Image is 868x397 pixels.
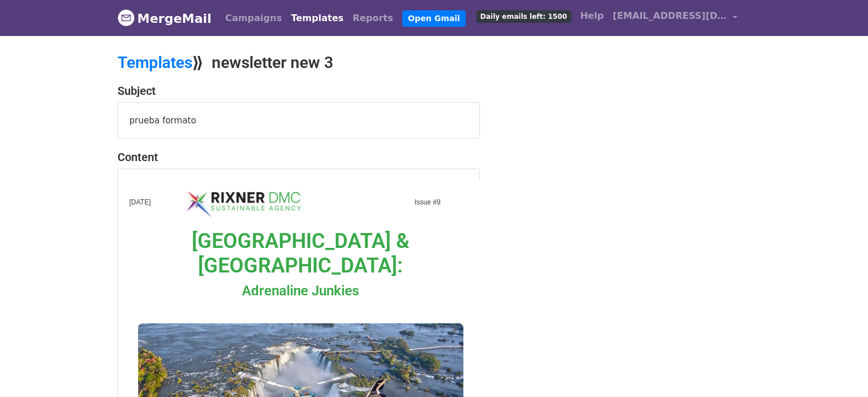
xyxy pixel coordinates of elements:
[221,7,286,30] a: Campaigns
[613,9,727,23] span: [EMAIL_ADDRESS][DOMAIN_NAME]
[402,10,466,27] a: Open Gmail
[118,6,212,30] a: MergeMail
[192,229,409,278] span: [GEOGRAPHIC_DATA] & [GEOGRAPHIC_DATA]:
[415,198,441,206] span: Issue #9
[348,7,398,30] a: Reports
[118,150,480,164] h4: Content
[118,53,192,72] a: Templates
[608,5,742,31] a: [EMAIL_ADDRESS][DOMAIN_NAME]
[472,5,576,27] a: Daily emails left: 1500
[242,283,359,299] span: Adrenaline Junkies
[118,103,479,139] div: prueba formato
[130,198,151,206] span: [DATE]
[477,10,571,23] span: Daily emails left: 1500
[118,53,534,73] h2: ⟫ newsletter new 3
[187,186,301,191] td: ­
[118,9,135,26] img: MergeMail logo
[118,84,480,98] h4: Subject
[130,181,472,186] td: ­
[187,191,301,218] img: 644bc04f984ded4617459a0e.png
[576,5,608,27] a: Help
[286,7,348,30] a: Templates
